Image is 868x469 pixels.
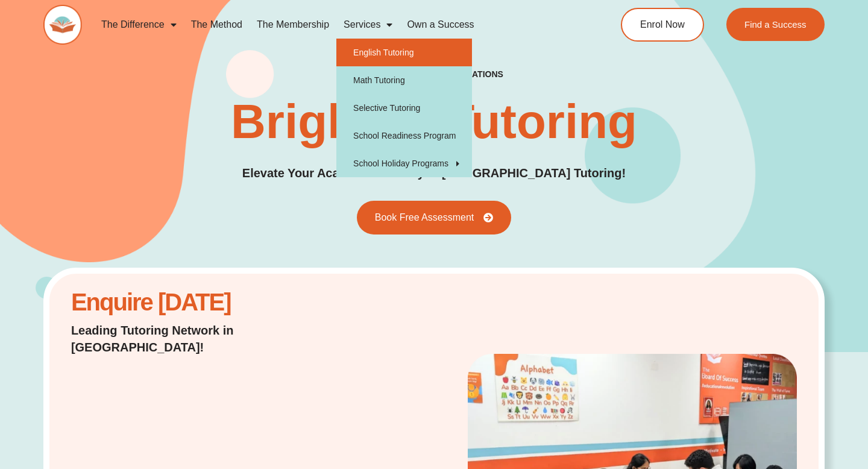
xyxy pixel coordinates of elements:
a: English Tutoring [336,39,472,66]
span: Enrol Now [640,20,685,30]
span: Book Free Assessment [375,213,474,222]
a: Book Free Assessment [357,201,512,234]
iframe: Chat Widget [661,333,868,469]
a: The Difference [94,11,184,39]
a: The Membership [250,11,336,39]
a: Enrol Now [621,8,704,42]
a: Own a Success [400,11,481,39]
span: Find a Success [744,20,807,29]
h1: Brighton Tutoring [231,98,637,146]
nav: Menu [94,11,576,39]
ul: Services [336,39,472,177]
a: Selective Tutoring [336,94,472,122]
a: Math Tutoring [336,66,472,94]
p: Leading Tutoring Network in [GEOGRAPHIC_DATA]! [71,322,330,356]
p: Elevate Your Academic Journey in [GEOGRAPHIC_DATA] Tutoring! [242,164,626,183]
a: The Method [184,11,250,39]
a: Find a Success [726,8,825,41]
a: Services [336,11,400,39]
a: School Holiday Programs [336,150,472,177]
h2: Enquire [DATE] [71,295,330,310]
a: School Readiness Program [336,122,472,150]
